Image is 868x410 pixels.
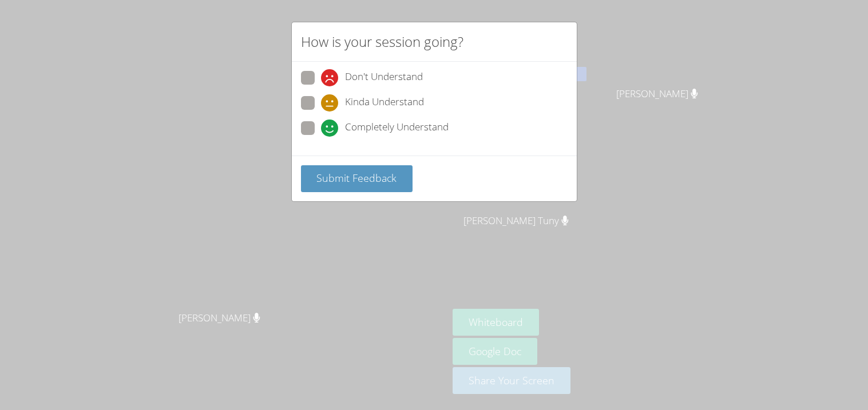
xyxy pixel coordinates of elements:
[301,165,413,192] button: Submit Feedback
[316,171,397,185] span: Submit Feedback
[345,94,424,112] span: Kinda Understand
[301,31,463,52] h2: How is your session going?
[345,120,449,137] span: Completely Understand
[345,69,423,86] span: Don't Understand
